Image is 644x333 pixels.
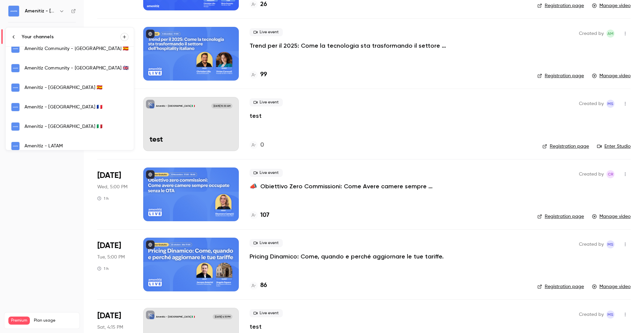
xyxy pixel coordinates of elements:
[24,104,128,110] div: Amenitiz - [GEOGRAPHIC_DATA] 🇫🇷
[11,103,19,111] img: Amenitiz - France 🇫🇷
[22,34,120,40] div: Your channels
[11,45,19,53] img: Amenitiz Community - Spain 🇪🇸
[24,45,128,52] div: Amenitiz Community - [GEOGRAPHIC_DATA] 🇪🇸
[24,65,128,72] div: Amenitiz Community - [GEOGRAPHIC_DATA] 🇬🇧
[11,142,19,150] img: Amenitiz - LATAM
[11,84,19,92] img: Amenitiz - España 🇪🇸
[11,123,19,131] img: Amenitiz - Italia 🇮🇹
[24,123,128,130] div: Amenitiz - [GEOGRAPHIC_DATA] 🇮🇹
[11,64,19,72] img: Amenitiz Community - UK 🇬🇧
[24,143,128,149] div: Amenitiz - LATAM
[24,84,128,91] div: Amenitiz - [GEOGRAPHIC_DATA] 🇪🇸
